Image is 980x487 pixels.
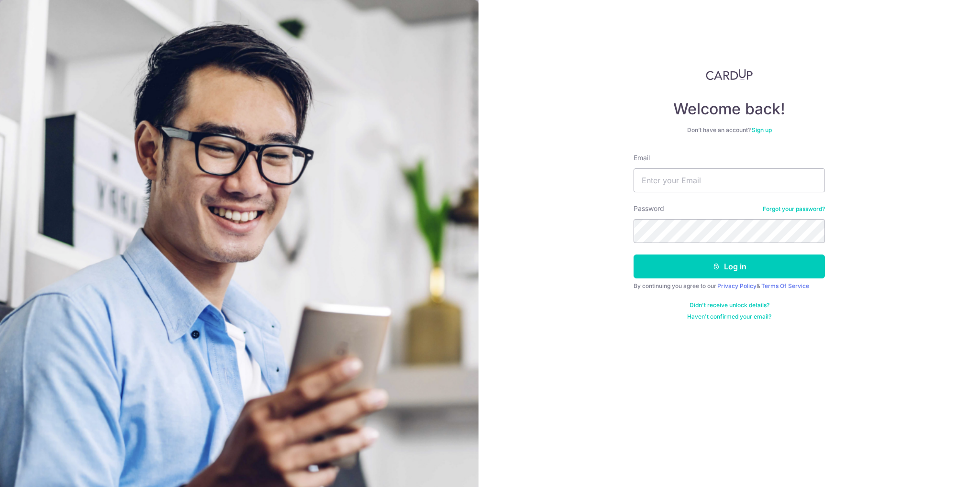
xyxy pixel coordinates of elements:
label: Email [634,153,650,163]
h4: Welcome back! [634,100,825,119]
a: Didn't receive unlock details? [690,301,769,309]
label: Password [634,204,664,213]
div: By continuing you agree to our & [634,282,825,290]
a: Haven't confirmed your email? [687,313,771,321]
a: Terms Of Service [761,282,809,289]
div: Don’t have an account? [634,126,825,134]
a: Forgot your password? [763,205,825,213]
button: Log in [634,255,825,278]
a: Sign up [752,126,772,133]
input: Enter your Email [634,168,825,192]
a: Privacy Policy [717,282,757,289]
img: CardUp Logo [706,69,753,80]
